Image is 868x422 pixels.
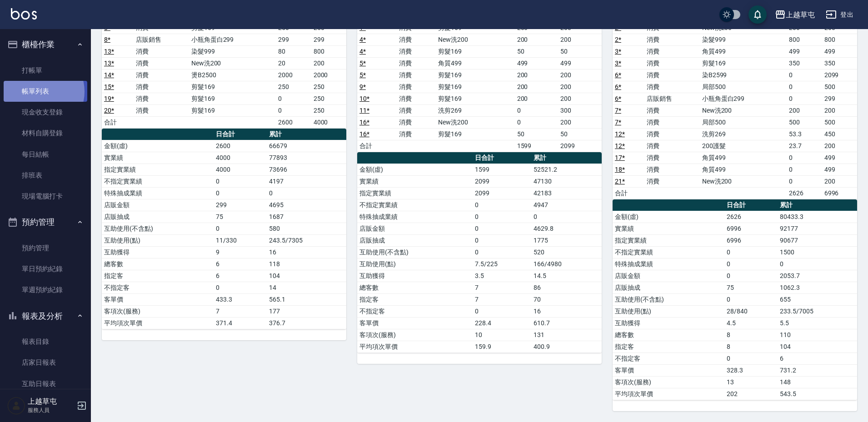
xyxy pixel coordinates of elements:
[214,199,267,211] td: 299
[558,45,602,57] td: 50
[4,279,87,300] a: 單週預約紀錄
[357,164,473,175] td: 金額(虛)
[357,282,473,293] td: 總客數
[357,187,473,199] td: 指定實業績
[11,8,37,20] img: Logo
[267,246,346,258] td: 16
[644,45,700,57] td: 消費
[28,406,74,414] p: 服務人員
[267,234,346,246] td: 243.5/7305
[724,364,778,376] td: 328.3
[436,104,514,116] td: 洗剪269
[102,223,214,234] td: 互助使用(不含點)
[357,234,473,246] td: 店販抽成
[787,175,822,187] td: 0
[397,128,436,140] td: 消費
[724,234,778,246] td: 6996
[28,397,74,406] h5: 上越草屯
[214,258,267,270] td: 6
[357,211,473,223] td: 特殊抽成業績
[822,187,857,199] td: 6996
[473,234,531,246] td: 0
[214,140,267,152] td: 2600
[267,187,346,199] td: 0
[102,211,214,223] td: 店販抽成
[778,305,857,317] td: 233.5/7005
[613,223,724,234] td: 實業績
[787,34,822,45] td: 800
[644,175,700,187] td: 消費
[357,258,473,270] td: 互助使用(點)
[822,164,857,175] td: 499
[613,317,724,329] td: 互助獲得
[724,258,778,270] td: 0
[700,116,787,128] td: 局部500
[613,199,857,400] table: a dense table
[822,45,857,57] td: 499
[724,282,778,293] td: 75
[515,81,559,93] td: 200
[214,317,267,329] td: 371.4
[473,293,531,305] td: 7
[700,164,787,175] td: 角質499
[700,34,787,45] td: 染髮999
[613,293,724,305] td: 互助使用(不含點)
[267,258,346,270] td: 118
[357,341,473,352] td: 平均項次單價
[214,129,267,140] th: 日合計
[724,246,778,258] td: 0
[276,34,311,45] td: 299
[822,34,857,45] td: 800
[357,175,473,187] td: 實業績
[724,352,778,364] td: 0
[700,45,787,57] td: 角質499
[613,234,724,246] td: 指定實業績
[267,223,346,234] td: 580
[515,104,559,116] td: 0
[311,69,346,81] td: 2000
[189,93,276,104] td: 剪髮169
[473,282,531,293] td: 7
[531,282,602,293] td: 86
[531,341,602,352] td: 400.9
[134,81,189,93] td: 消費
[787,57,822,69] td: 350
[724,293,778,305] td: 0
[787,128,822,140] td: 53.3
[515,140,559,152] td: 1599
[473,211,531,223] td: 0
[700,128,787,140] td: 洗剪269
[515,45,559,57] td: 50
[4,304,87,328] button: 報表及分析
[311,104,346,116] td: 250
[4,186,87,207] a: 現場電腦打卡
[822,93,857,104] td: 299
[102,258,214,270] td: 總客數
[436,128,514,140] td: 剪髮169
[397,69,436,81] td: 消費
[771,5,818,24] button: 上越草屯
[102,116,134,128] td: 合計
[134,34,189,45] td: 店販銷售
[4,60,87,81] a: 打帳單
[473,317,531,329] td: 228.4
[214,152,267,164] td: 4000
[787,69,822,81] td: 0
[531,246,602,258] td: 520
[214,211,267,223] td: 75
[515,93,559,104] td: 200
[724,199,778,211] th: 日合計
[357,317,473,329] td: 客單價
[311,81,346,93] td: 250
[778,234,857,246] td: 90677
[436,34,514,45] td: New洗200
[724,341,778,352] td: 8
[613,352,724,364] td: 不指定客
[473,152,531,164] th: 日合計
[357,152,602,353] table: a dense table
[613,329,724,341] td: 總客數
[778,199,857,211] th: 累計
[787,81,822,93] td: 0
[276,93,311,104] td: 0
[189,34,276,45] td: 小瓶角蛋白299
